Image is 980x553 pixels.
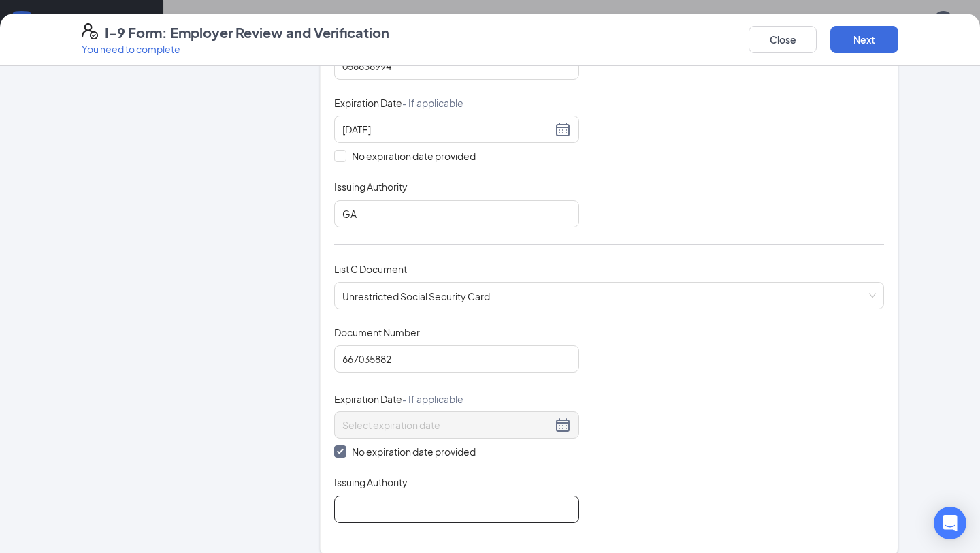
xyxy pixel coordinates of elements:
[749,26,817,53] button: Close
[334,392,463,406] span: Expiration Date
[402,97,463,109] span: - If applicable
[334,96,463,110] span: Expiration Date
[934,507,966,539] div: Open Intercom Messenger
[342,417,552,432] input: Select expiration date
[342,122,552,137] input: 05/25/2032
[402,393,463,405] span: - If applicable
[346,444,481,459] span: No expiration date provided
[82,23,98,39] svg: FormI9EVerifyIcon
[82,42,389,56] p: You need to complete
[342,283,876,309] span: Unrestricted Social Security Card
[830,26,898,53] button: Next
[346,148,481,163] span: No expiration date provided
[105,23,389,42] h4: I-9 Form: Employer Review and Verification
[334,475,408,489] span: Issuing Authority
[334,180,408,193] span: Issuing Authority
[334,326,420,339] span: Document Number
[334,263,407,275] span: List C Document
